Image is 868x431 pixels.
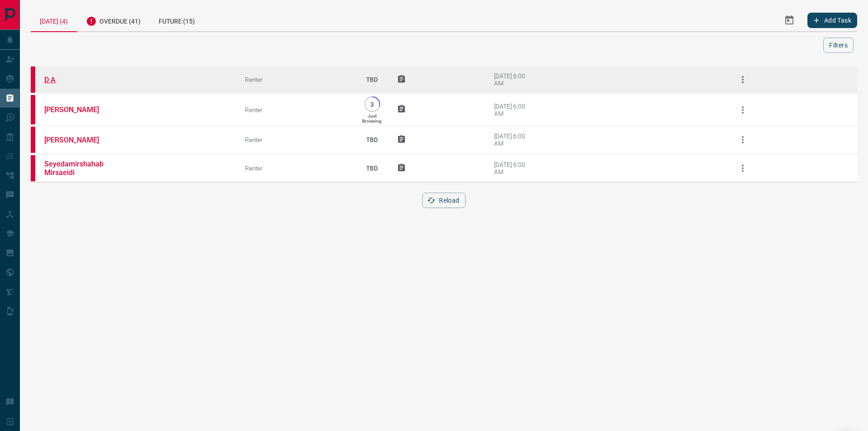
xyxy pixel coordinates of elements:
[369,101,376,108] p: 3
[77,9,150,31] div: Overdue (41)
[31,127,35,153] div: property.ca
[245,76,347,83] div: Renter
[31,95,35,124] div: property.ca
[494,133,533,147] div: [DATE] 6:00 AM
[494,103,533,117] div: [DATE] 6:00 AM
[494,161,533,175] div: [DATE] 6:00 AM
[31,155,35,181] div: property.ca
[362,114,382,123] p: Just Browsing
[44,76,112,84] a: D A
[778,9,800,31] button: Select Date Range
[150,9,204,31] div: Future (15)
[361,156,383,180] p: TBD
[494,72,533,87] div: [DATE] 6:00 AM
[245,165,347,172] div: Renter
[823,38,854,53] button: Filters
[361,128,383,152] p: TBD
[422,193,465,208] button: Reload
[44,105,112,114] a: [PERSON_NAME]
[361,67,383,92] p: TBD
[44,136,112,144] a: [PERSON_NAME]
[31,9,77,32] div: [DATE] (4)
[807,13,857,28] button: Add Task
[245,106,347,114] div: Renter
[245,136,347,143] div: Renter
[31,66,35,93] div: property.ca
[44,160,112,177] a: Seyedamirshahab Mirsaeidi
